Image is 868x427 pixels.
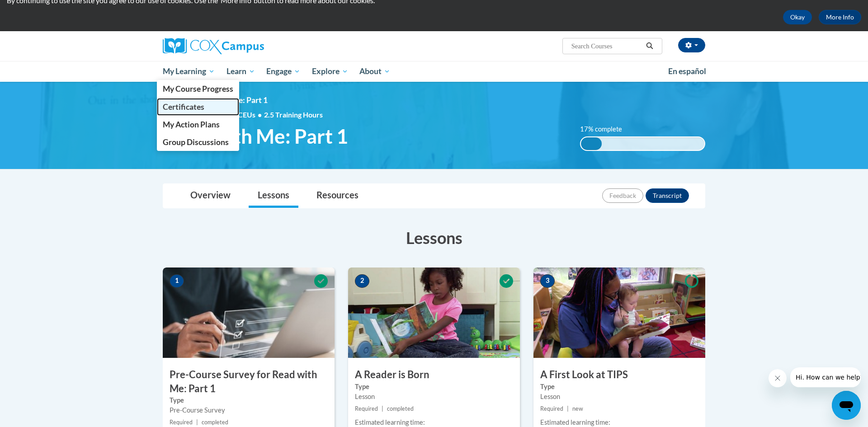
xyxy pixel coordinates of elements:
[668,66,706,76] span: En español
[312,66,348,77] span: Explore
[170,274,184,288] span: 1
[567,405,569,412] span: |
[163,38,335,54] a: Cox Campus
[163,267,335,358] img: Course Image
[355,274,369,288] span: 2
[221,61,261,82] a: Learn
[540,274,555,288] span: 3
[157,98,239,116] a: Certificates
[170,419,193,426] span: Required
[163,137,229,147] span: Group Discussions
[306,61,354,82] a: Explore
[163,120,220,129] span: My Action Plans
[769,369,787,387] iframe: Close message
[354,61,396,82] a: About
[163,66,215,77] span: My Learning
[581,137,602,150] div: 17% complete
[258,110,262,119] span: •
[662,62,712,81] a: En español
[533,267,705,358] img: Course Image
[163,368,335,396] h3: Pre-Course Survey for Read with Me: Part 1
[157,80,239,98] a: My Course Progress
[163,102,204,112] span: Certificates
[602,188,643,203] button: Feedback
[260,61,306,82] a: Engage
[249,184,298,208] a: Lessons
[580,124,632,134] label: 17% complete
[163,84,233,94] span: My Course Progress
[157,133,239,151] a: Group Discussions
[540,392,698,402] div: Lesson
[387,405,414,412] span: completed
[643,41,656,52] button: Search
[307,184,368,208] a: Resources
[571,41,643,52] input: Search Courses
[163,38,264,54] img: Cox Campus
[226,66,255,77] span: Learn
[264,110,323,119] span: 2.5 Training Hours
[533,368,705,382] h3: A First Look at TIPS
[202,419,228,426] span: completed
[5,6,73,14] span: Hi. How can we help?
[572,405,583,412] span: new
[170,405,328,415] div: Pre-Course Survey
[170,395,328,405] label: Type
[157,116,239,133] a: My Action Plans
[783,10,812,24] button: Okay
[222,110,264,120] span: 0.30 CEUs
[646,188,689,203] button: Transcript
[149,61,719,82] div: Main menu
[832,391,861,420] iframe: Button to launch messaging window
[819,10,861,24] a: More Info
[163,226,705,249] h3: Lessons
[348,267,520,358] img: Course Image
[348,368,520,382] h3: A Reader is Born
[359,66,390,77] span: About
[266,66,300,77] span: Engage
[157,61,221,82] a: My Learning
[181,184,240,208] a: Overview
[382,405,383,412] span: |
[790,367,861,387] iframe: Message from company
[540,405,563,412] span: Required
[163,124,348,148] span: Read with Me: Part 1
[678,38,705,52] button: Account Settings
[355,405,378,412] span: Required
[196,419,198,426] span: |
[355,392,513,402] div: Lesson
[540,382,698,392] label: Type
[355,382,513,392] label: Type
